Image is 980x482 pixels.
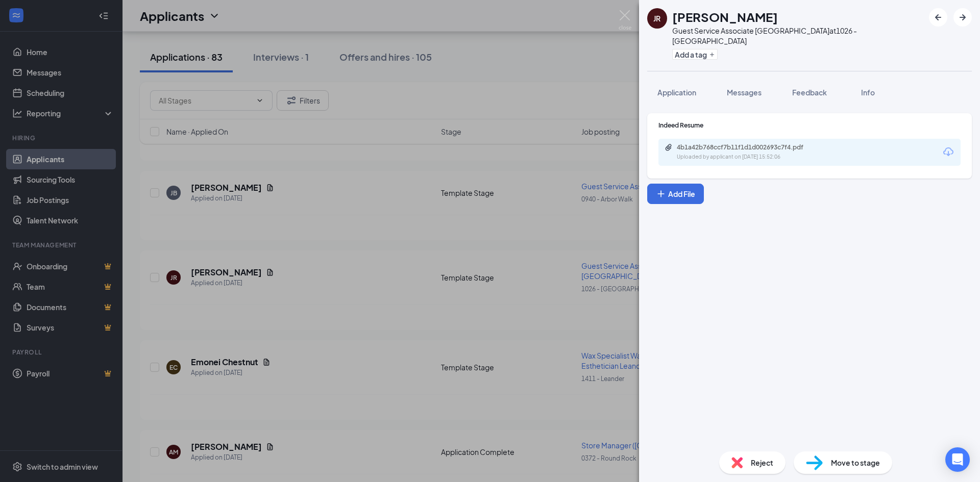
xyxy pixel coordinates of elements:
svg: Download [942,146,954,158]
svg: ArrowLeftNew [932,11,944,23]
div: Uploaded by applicant on [DATE] 15:52:06 [677,153,830,161]
svg: Paperclip [665,143,673,151]
button: Add FilePlus [647,184,704,204]
span: Move to stage [831,457,880,468]
div: Guest Service Associate [GEOGRAPHIC_DATA] at 1026 - [GEOGRAPHIC_DATA] [672,26,924,46]
button: PlusAdd a tag [672,49,718,60]
div: 4b1a42b768ccf7b11f1d1d002693c7f4.pdf [677,143,820,151]
h1: [PERSON_NAME] [672,8,778,26]
button: ArrowRight [953,8,972,27]
a: Paperclip4b1a42b768ccf7b11f1d1d002693c7f4.pdfUploaded by applicant on [DATE] 15:52:06 [665,143,830,161]
span: Info [861,88,875,97]
span: Messages [727,88,762,97]
svg: ArrowRight [957,11,969,23]
span: Application [657,88,696,97]
span: Reject [751,457,773,468]
div: Open Intercom Messenger [945,447,970,472]
button: ArrowLeftNew [929,8,947,27]
div: JR [653,13,660,23]
svg: Plus [656,189,666,199]
div: Indeed Resume [658,121,961,130]
span: Feedback [792,88,827,97]
svg: Plus [709,52,715,58]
